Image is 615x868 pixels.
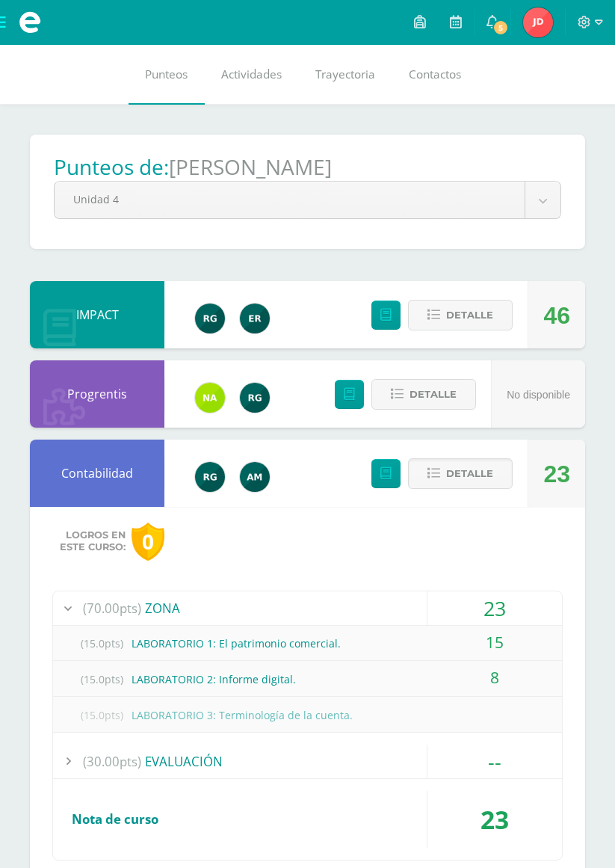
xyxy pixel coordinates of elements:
h1: Punteos de: [54,153,169,181]
a: Trayectoria [299,45,392,105]
img: 15d746187954e4f639c67230353f3c84.png [523,7,553,37]
span: (15.0pts) [72,627,132,660]
span: Actividades [221,67,282,82]
div: LABORATORIO 3: Terminología de la cuenta. [53,698,562,732]
div: 23 [427,791,562,848]
span: Contactos [409,67,461,82]
div: 23 [427,591,562,625]
div: 46 [543,282,570,349]
img: 6e92675d869eb295716253c72d38e6e7.png [240,462,270,492]
span: (30.00pts) [83,745,141,778]
button: Detalle [408,300,513,330]
a: Contactos [392,45,478,105]
div: LABORATORIO 1: El patrimonio comercial. [53,627,562,660]
span: (70.00pts) [83,591,141,625]
img: 43406b00e4edbe00e0fe2658b7eb63de.png [240,304,270,333]
span: (15.0pts) [72,662,132,696]
span: Logros en este curso: [60,529,126,553]
span: Detalle [446,301,493,329]
div: IMPACT [30,281,164,348]
span: Detalle [410,381,457,408]
span: Unidad 4 [73,182,506,217]
div: 0 [132,523,164,561]
span: No disponible [507,389,570,401]
img: 24ef3269677dd7dd963c57b86ff4a022.png [195,304,225,333]
div: Contabilidad [30,440,164,507]
img: 24ef3269677dd7dd963c57b86ff4a022.png [195,462,225,492]
div: LABORATORIO 2: Informe digital. [53,662,562,696]
span: Punteos [145,67,188,82]
span: (15.0pts) [72,698,132,732]
a: Punteos [129,45,205,105]
a: Actividades [205,45,299,105]
button: Detalle [408,458,513,489]
div: 8 [427,661,562,695]
div: 23 [543,440,570,508]
span: 5 [492,19,509,36]
div: ZONA [53,591,562,625]
span: Trayectoria [315,67,375,82]
img: 35a337993bdd6a3ef9ef2b9abc5596bd.png [195,383,225,413]
span: Nota de curso [72,810,158,828]
h1: [PERSON_NAME] [169,153,332,181]
div: -- [427,745,562,778]
a: Unidad 4 [55,182,560,218]
img: 24ef3269677dd7dd963c57b86ff4a022.png [240,383,270,413]
button: Detalle [371,379,476,410]
span: Detalle [446,460,493,487]
div: 15 [427,626,562,659]
div: Progrentis [30,360,164,428]
div: EVALUACIÓN [53,745,562,778]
